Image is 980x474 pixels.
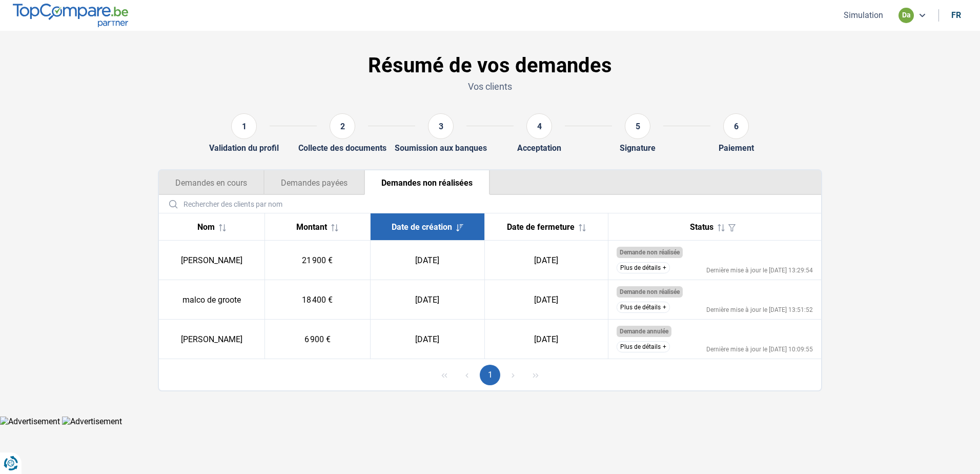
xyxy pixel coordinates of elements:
[690,222,713,232] span: Status
[370,280,484,320] td: [DATE]
[620,143,656,153] div: Signature
[525,365,546,385] button: Last Page
[158,80,822,93] p: Vos clients
[484,241,608,280] td: [DATE]
[209,143,279,153] div: Validation du profil
[620,328,668,335] span: Demande annulée
[620,288,680,295] span: Demande non réalisée
[158,53,822,78] h1: Résumé de vos demandes
[231,113,257,139] div: 1
[526,113,552,139] div: 4
[13,4,128,27] img: TopCompare.be
[159,280,264,320] td: malco de groote
[484,280,608,320] td: [DATE]
[395,143,487,153] div: Soumission aux banques
[298,143,386,153] div: Collecte des documents
[264,170,364,195] button: Demandes payées
[330,113,355,139] div: 2
[480,365,500,385] button: Page 1
[617,302,670,313] button: Plus de détails
[62,417,122,426] img: Advertisement
[484,320,608,359] td: [DATE]
[434,365,455,385] button: First Page
[264,320,370,359] td: 6 900 €
[163,195,817,213] input: Rechercher des clients par nom
[719,143,754,153] div: Paiement
[706,267,813,273] div: Dernière mise à jour le [DATE] 13:29:54
[517,143,561,153] div: Acceptation
[706,346,813,352] div: Dernière mise à jour le [DATE] 10:09:55
[264,280,370,320] td: 18 400 €
[428,113,454,139] div: 3
[617,262,670,273] button: Plus de détails
[392,222,452,232] span: Date de création
[507,222,575,232] span: Date de fermeture
[159,170,264,195] button: Demandes en cours
[617,341,670,352] button: Plus de détails
[370,241,484,280] td: [DATE]
[620,249,680,256] span: Demande non réalisée
[159,320,264,359] td: [PERSON_NAME]
[951,10,961,20] div: fr
[159,241,264,280] td: [PERSON_NAME]
[625,113,650,139] div: 5
[457,365,477,385] button: Previous Page
[197,222,215,232] span: Nom
[364,170,490,195] button: Demandes non réalisées
[706,307,813,313] div: Dernière mise à jour le [DATE] 13:51:52
[264,241,370,280] td: 21 900 €
[899,8,914,23] div: da
[370,320,484,359] td: [DATE]
[503,365,523,385] button: Next Page
[723,113,749,139] div: 6
[296,222,327,232] span: Montant
[841,10,886,21] button: Simulation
